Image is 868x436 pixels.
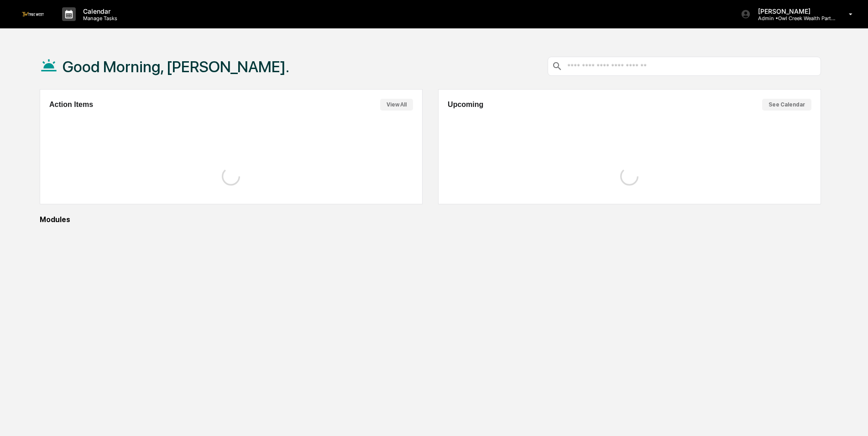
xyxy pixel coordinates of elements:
[751,7,836,15] p: [PERSON_NAME]
[76,15,122,21] p: Manage Tasks
[751,15,836,21] p: Admin • Owl Creek Wealth Partners
[380,99,413,111] button: View All
[448,101,483,109] h2: Upcoming
[40,215,821,224] div: Modules
[63,58,289,76] h1: Good Morning, [PERSON_NAME].
[76,7,122,15] p: Calendar
[49,101,93,109] h2: Action Items
[22,12,44,16] img: logo
[762,99,811,111] button: See Calendar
